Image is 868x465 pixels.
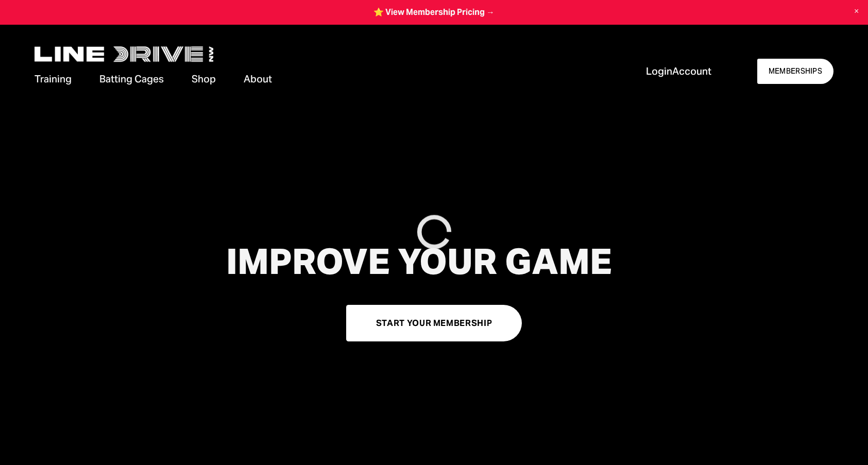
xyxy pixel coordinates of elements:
a: Shop [192,71,216,87]
a: START YOUR MEMBERSHIP [346,305,522,341]
a: MEMBERSHIPS [757,59,833,84]
h1: IMPROVE YOUR GAME [134,242,704,282]
span: About [244,72,272,86]
a: folder dropdown [35,71,72,87]
img: LineDrive NorthWest [35,46,213,62]
span: Training [35,72,72,86]
span: Batting Cages [99,72,164,86]
a: folder dropdown [99,71,164,87]
a: folder dropdown [244,71,272,87]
